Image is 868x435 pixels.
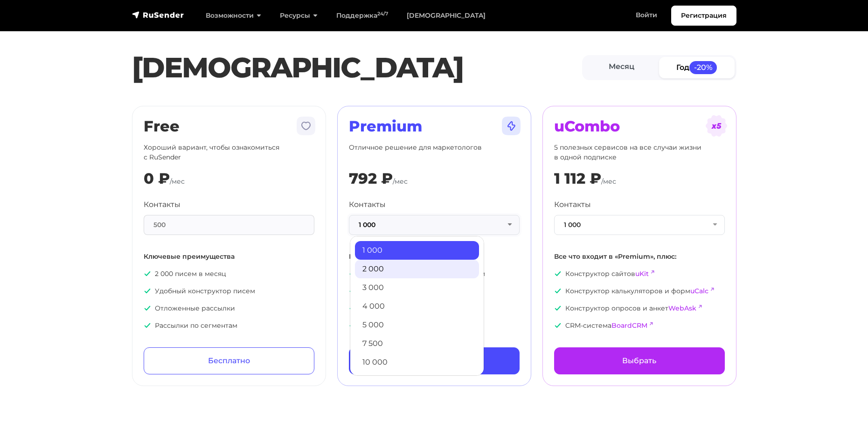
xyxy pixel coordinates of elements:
[355,260,479,278] a: 2 000
[349,322,356,329] img: icon-ok.svg
[554,287,562,295] img: icon-ok.svg
[355,334,479,353] a: 7 500
[393,177,408,186] span: /мес
[668,304,696,312] a: WebAsk
[349,269,520,279] p: Неограниченное количество писем
[295,115,317,137] img: tarif-free.svg
[554,215,725,235] button: 1 000
[349,304,356,312] img: icon-ok.svg
[144,143,314,162] p: Хороший вариант, чтобы ознакомиться с RuSender
[554,286,725,296] p: Конструктор калькуляторов и форм
[554,199,591,210] label: Контакты
[705,115,728,137] img: tarif-ucombo.svg
[659,57,735,78] a: Год
[554,269,725,279] p: Конструктор сайтов
[554,143,725,162] p: 5 полезных сервисов на все случаи жизни в одной подписке
[689,61,717,74] span: -20%
[132,10,184,20] img: RuSender
[170,177,185,186] span: /мес
[626,6,667,25] a: Войти
[554,252,725,262] p: Все что входит в «Premium», плюс:
[144,269,314,279] p: 2 000 писем в месяц
[350,236,484,376] ul: 1 000
[355,372,479,390] a: 13 000
[132,51,582,84] h1: [DEMOGRAPHIC_DATA]
[144,270,151,277] img: icon-ok.svg
[355,316,479,334] a: 5 000
[611,321,647,330] a: BoardCRM
[671,6,736,26] a: Регистрация
[355,241,479,260] a: 1 000
[144,304,314,313] p: Отложенные рассылки
[554,304,725,313] p: Конструктор опросов и анкет
[554,117,725,135] h2: uCombo
[554,304,562,312] img: icon-ok.svg
[144,347,314,374] a: Бесплатно
[500,115,522,137] img: tarif-premium.svg
[349,287,356,295] img: icon-ok.svg
[349,199,386,210] label: Контакты
[349,347,520,374] a: Выбрать
[377,11,388,17] sup: 24/7
[349,252,520,262] p: Все что входит в «Free», плюс:
[144,322,151,329] img: icon-ok.svg
[349,304,520,313] p: Помощь с импортом базы
[144,252,314,262] p: Ключевые преимущества
[355,297,479,316] a: 4 000
[144,117,314,135] h2: Free
[349,170,393,187] div: 792 ₽
[349,143,520,162] p: Отличное решение для маркетологов
[635,269,649,278] a: uKit
[349,117,520,135] h2: Premium
[144,199,181,210] label: Контакты
[554,270,562,277] img: icon-ok.svg
[690,287,708,295] a: uCalc
[349,215,520,235] button: 1 000
[355,278,479,297] a: 3 000
[349,270,356,277] img: icon-ok.svg
[144,321,314,331] p: Рассылки по сегментам
[554,347,725,374] a: Выбрать
[327,6,397,25] a: Поддержка24/7
[196,6,271,25] a: Возможности
[397,6,495,25] a: [DEMOGRAPHIC_DATA]
[554,321,725,331] p: CRM-система
[144,286,314,296] p: Удобный конструктор писем
[601,177,616,186] span: /мес
[144,170,170,187] div: 0 ₽
[349,321,520,331] p: Приоритетная модерация
[349,286,520,296] p: Приоритетная поддержка
[271,6,327,25] a: Ресурсы
[355,353,479,372] a: 10 000
[144,287,151,295] img: icon-ok.svg
[144,304,151,312] img: icon-ok.svg
[554,170,601,187] div: 1 112 ₽
[554,322,562,329] img: icon-ok.svg
[584,57,660,78] a: Месяц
